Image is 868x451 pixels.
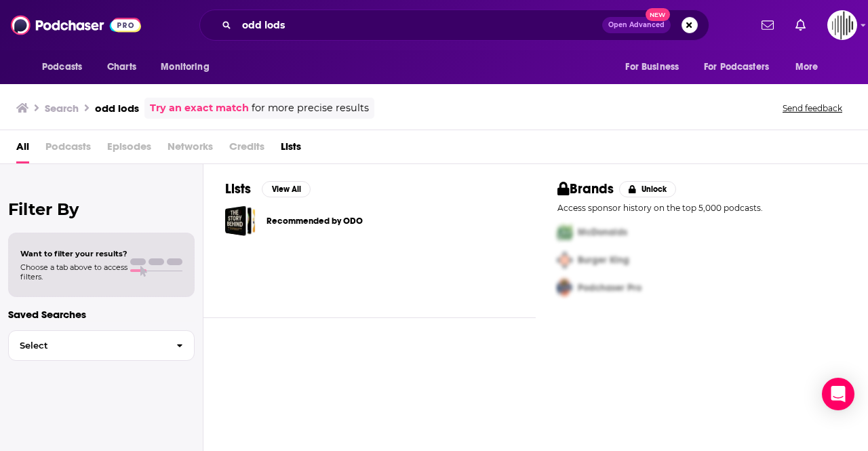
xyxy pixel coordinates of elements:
span: Want to filter your results? [20,249,127,258]
input: Search podcasts, credits, & more... [237,14,602,36]
h2: Filter By [8,199,195,219]
button: open menu [33,54,100,80]
h2: Lists [225,180,251,197]
span: Select [9,341,165,350]
p: Access sponsor history on the top 5,000 podcasts. [557,203,846,213]
h3: odd lods [95,102,139,115]
img: Second Pro Logo [552,246,578,274]
a: Try an exact match [150,100,249,116]
button: Open AdvancedNew [602,17,671,33]
button: Send feedback [778,102,846,114]
span: Podchaser Pro [578,282,642,294]
span: For Business [625,58,679,77]
span: New [646,8,670,21]
span: Burger King [578,254,629,266]
span: for more precise results [252,100,369,116]
img: User Profile [827,10,857,40]
span: For Podcasters [704,58,769,77]
span: Logged in as gpg2 [827,10,857,40]
span: Choose a tab above to access filters. [20,262,127,281]
button: open menu [786,54,835,80]
span: McDonalds [578,227,627,238]
a: Lists [281,136,301,163]
a: Charts [98,54,144,80]
button: Unlock [619,181,677,197]
a: Show notifications dropdown [756,14,779,37]
button: Show profile menu [827,10,857,40]
button: open menu [616,54,696,80]
span: Networks [167,136,213,163]
img: First Pro Logo [552,218,578,246]
button: open menu [151,54,226,80]
span: Credits [229,136,264,163]
a: ListsView All [225,180,311,197]
h2: Brands [557,180,614,197]
div: Search podcasts, credits, & more... [199,9,709,41]
a: Recommended by ODO [267,214,363,229]
p: Saved Searches [8,308,195,321]
span: More [795,58,818,77]
span: Podcasts [42,58,82,77]
button: open menu [695,54,789,80]
span: Charts [107,58,136,77]
button: Select [8,330,195,361]
a: All [16,136,29,163]
img: Third Pro Logo [552,274,578,302]
a: Show notifications dropdown [790,14,811,37]
span: Podcasts [45,136,91,163]
h3: Search [45,102,79,115]
span: Episodes [107,136,151,163]
div: Open Intercom Messenger [822,378,854,410]
button: View All [262,181,311,197]
a: Recommended by ODO [225,205,256,236]
span: Monitoring [161,58,209,77]
span: Open Advanced [608,22,665,28]
img: Podchaser - Follow, Share and Rate Podcasts [11,12,141,38]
